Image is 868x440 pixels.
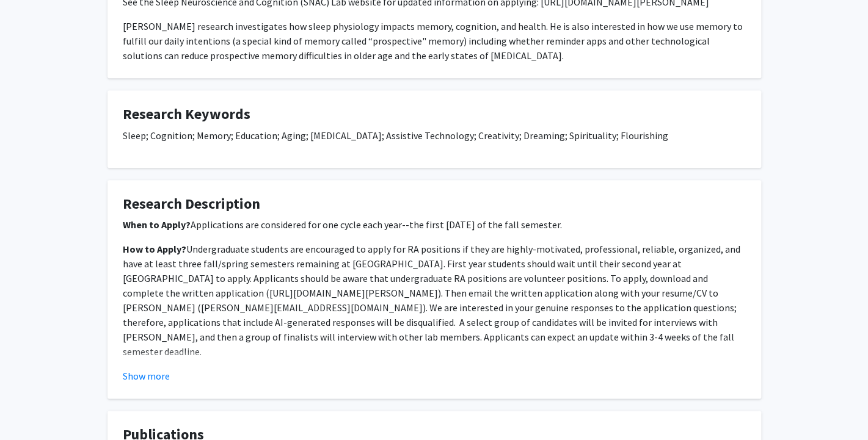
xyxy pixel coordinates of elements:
[123,106,746,123] h4: Research Keywords
[9,385,52,431] iframe: Chat
[123,217,746,232] p: Applications are considered for one cycle each year--the first [DATE] of the fall semester.
[123,218,191,231] strong: When to Apply?
[123,242,746,359] p: Undergraduate students are encouraged to apply for RA positions if they are highly-motivated, pro...
[123,128,746,143] p: Sleep; Cognition; Memory; Education; Aging; [MEDICAL_DATA]; Assistive Technology; Creativity; Dre...
[123,243,186,255] strong: How to Apply?
[123,195,746,213] h4: Research Description
[123,369,170,383] button: Show more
